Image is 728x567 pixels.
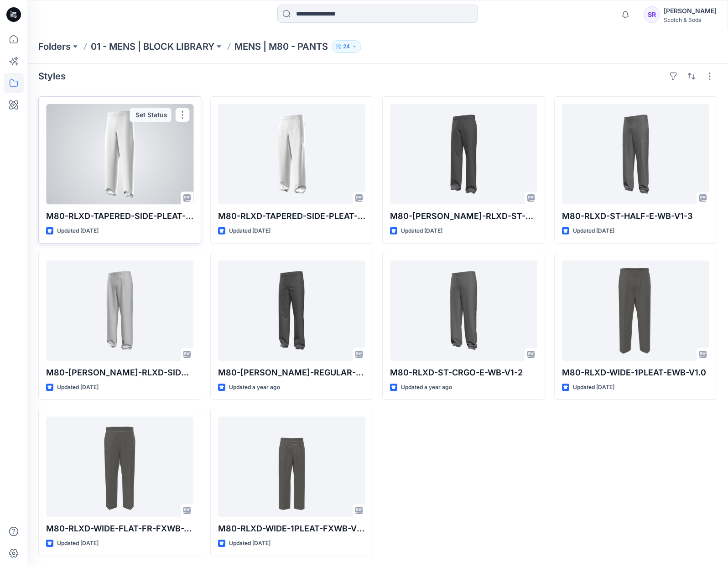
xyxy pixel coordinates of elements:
button: 24 [332,40,361,53]
p: 24 [343,42,350,52]
p: M80-RLXD-TAPERED-SIDE-PLEAT-FXD-WB-V2-0 [218,210,365,223]
p: Updated [DATE] [573,383,614,392]
p: M80-RLXD-WIDE-FLAT-FR-FXWB-V1-0 [46,522,193,535]
p: Updated a year ago [401,383,452,392]
a: M80-OLIVER-RLXD-SIDE-E-WB-JGR-V2-0 [46,260,193,361]
div: [PERSON_NAME] [664,5,717,16]
p: M80-[PERSON_NAME]-RLXD-SIDE-E-WB-JGR-V2-0 [46,366,193,379]
p: Updated [DATE] [229,226,270,236]
p: MENS | M80 - PANTS [234,40,328,53]
p: Updated a year ago [229,383,280,392]
p: Updated [DATE] [573,226,614,236]
a: M80-RLXD-WIDE-1PLEAT-EWB-V1.0 [562,260,709,361]
p: M80-[PERSON_NAME]-REGULAR-FIXED WB-STRAIGHT-V1.3 [218,366,365,379]
a: 01 - MENS | BLOCK LIBRARY [91,40,214,53]
a: M80-RLXD-WIDE-FLAT-FR-FXWB-V1-0 [46,416,193,517]
p: M80-[PERSON_NAME]-RLXD-ST-FXD-WB-V1-1 [390,210,537,223]
a: M80-RLXD-TAPERED-SIDE-PLEAT-FXD-WB-V2-0 [218,104,365,204]
a: M80-OTIS-RLXD-ST-FXD-WB-V1-1 [390,104,537,204]
p: Updated [DATE] [57,383,99,392]
p: M80-RLXD-ST-CRGO-E-WB-V1-2 [390,366,537,379]
p: M80-RLXD-WIDE-1PLEAT-FXWB-V1-1 [218,522,365,535]
div: SR [644,6,660,23]
a: Folders [38,40,71,53]
a: M80-RLXD-TAPERED-SIDE-PLEAT-EWB-V1-0 [46,104,193,204]
p: Updated [DATE] [401,226,442,236]
p: M80-RLXD-ST-HALF-E-WB-V1-3 [562,210,709,223]
a: M80-RLXD-ST-CRGO-E-WB-V1-2 [390,260,537,361]
p: Updated [DATE] [57,226,99,236]
p: Updated [DATE] [229,539,270,548]
div: Scotch & Soda [664,16,717,23]
p: Updated [DATE] [57,539,99,548]
p: M80-RLXD-WIDE-1PLEAT-EWB-V1.0 [562,366,709,379]
a: M80-RLXD-ST-HALF-E-WB-V1-3 [562,104,709,204]
a: M80-RLXD-WIDE-1PLEAT-FXWB-V1-1 [218,416,365,517]
p: M80-RLXD-TAPERED-SIDE-PLEAT-EWB-V1-0 [46,210,193,223]
h4: Styles [38,71,66,82]
a: M80-CLARKE-REGULAR-FIXED WB-STRAIGHT-V1.3 [218,260,365,361]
